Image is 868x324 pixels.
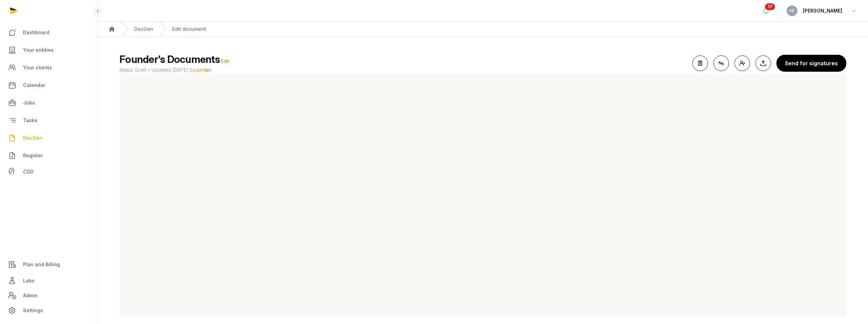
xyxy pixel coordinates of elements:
span: Your clients [23,64,52,72]
a: Admin [5,289,92,302]
a: Jobs [5,95,92,111]
button: Send for signatures [776,55,846,72]
span: Jobs [23,99,35,107]
span: Settings [23,306,43,315]
span: Jordan [195,67,211,73]
button: HF [787,5,797,16]
span: [PERSON_NAME] [803,7,842,15]
a: Dashboard [5,24,92,41]
a: Labs [5,273,92,289]
span: DocGen [23,134,42,142]
a: DocGen [5,130,92,146]
span: HF [789,9,795,13]
span: CDD [23,168,34,176]
span: Status: Draft • Updated [DATE] by [119,67,687,73]
span: Tasks [23,116,37,124]
a: DocGen [134,26,153,32]
span: Register [23,152,43,160]
span: 17 [765,3,775,10]
span: Edit [221,58,229,64]
span: Dashboard [23,28,50,37]
span: Founder's Documents [119,53,220,65]
span: Calendar [23,81,45,89]
a: Settings [5,302,92,319]
span: Labs [23,277,35,285]
a: Register [5,147,92,164]
span: Your entities [23,46,54,54]
nav: Breadcrumb [98,22,868,37]
a: Plan and Billing [5,256,92,273]
span: Plan and Billing [23,260,60,269]
a: Your clients [5,60,92,76]
a: Calendar [5,77,92,93]
a: Your entities [5,42,92,58]
a: Tasks [5,112,92,129]
span: Admin [23,292,38,300]
a: CDD [5,165,92,179]
div: Edit document [172,26,206,32]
